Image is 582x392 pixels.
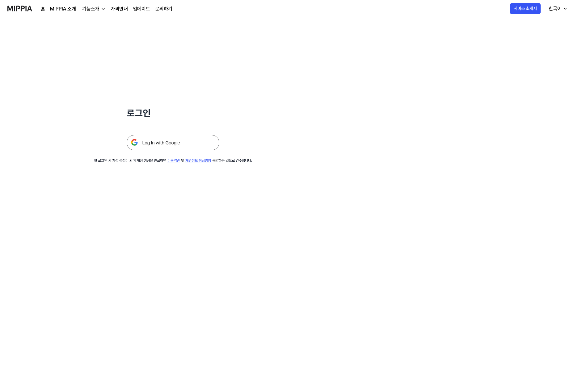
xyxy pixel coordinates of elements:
button: 기능소개 [81,5,106,13]
div: 첫 로그인 시 계정 생성이 되며 계정 생성을 완료하면 및 동의하는 것으로 간주합니다. [94,158,252,163]
div: 한국어 [547,5,563,12]
a: 문의하기 [155,5,172,13]
a: 홈 [41,5,45,13]
button: 한국어 [544,2,571,15]
h1: 로그인 [127,106,219,120]
a: 이용약관 [167,158,180,163]
div: 기능소개 [81,5,101,13]
a: 개인정보 취급방침 [185,158,211,163]
img: 구글 로그인 버튼 [127,135,219,150]
a: 업데이트 [133,5,150,13]
a: MIPPIA 소개 [50,5,76,13]
img: down [101,6,106,11]
a: 가격안내 [111,5,128,13]
button: 서비스 소개서 [510,3,541,14]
